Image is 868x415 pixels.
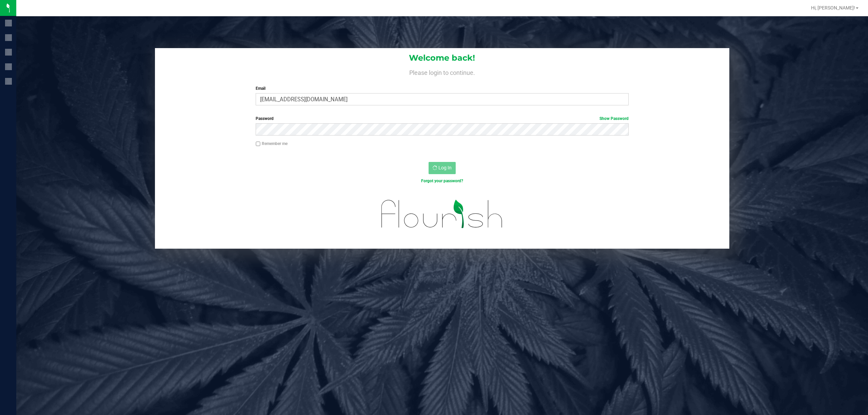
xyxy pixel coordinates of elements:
button: Log In [429,162,456,174]
h4: Please login to continue. [155,68,730,76]
span: Hi, [PERSON_NAME]! [811,5,855,11]
input: Remember me [256,142,260,146]
h1: Welcome back! [155,54,730,62]
img: flourish_logo.svg [370,191,514,237]
a: Forgot your password? [421,179,463,183]
span: Password [256,116,274,121]
span: Log In [438,165,452,170]
label: Remember me [256,141,288,147]
a: Show Password [599,116,629,121]
label: Email [256,85,629,91]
